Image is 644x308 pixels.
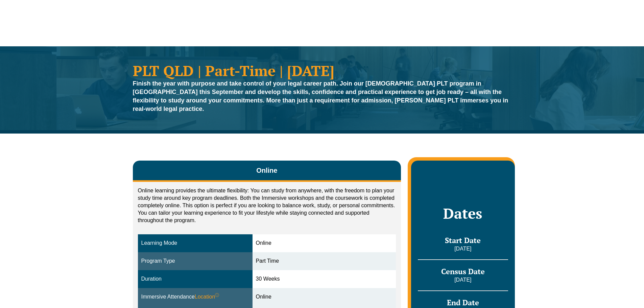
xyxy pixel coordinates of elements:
[141,275,249,283] div: Duration
[256,293,393,301] div: Online
[418,205,508,222] h2: Dates
[256,275,393,283] div: 30 Weeks
[256,239,393,247] div: Online
[418,245,508,253] p: [DATE]
[445,235,481,245] span: Start Date
[215,293,219,298] sup: ⓘ
[256,166,277,175] span: Online
[133,63,511,78] h1: PLT QLD | Part-Time | [DATE]
[447,298,479,307] span: End Date
[141,239,249,247] div: Learning Mode
[133,80,508,112] strong: Finish the year with purpose and take control of your legal career path. Join our [DEMOGRAPHIC_DA...
[418,276,508,284] p: [DATE]
[141,293,249,301] div: Immersive Attendance
[441,266,485,276] span: Census Date
[256,257,393,265] div: Part Time
[195,293,219,301] span: Location
[138,187,396,224] p: Online learning provides the ultimate flexibility: You can study from anywhere, with the freedom ...
[141,257,249,265] div: Program Type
